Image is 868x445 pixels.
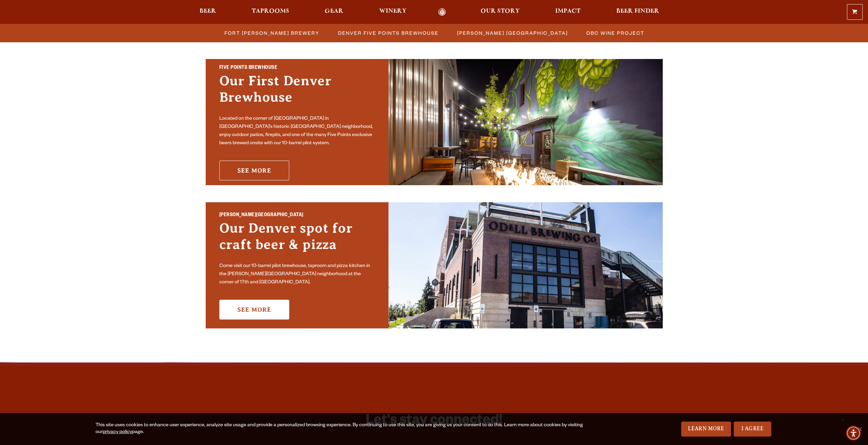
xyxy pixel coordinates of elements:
h3: Let's stay connected! [342,412,526,432]
a: [PERSON_NAME] [GEOGRAPHIC_DATA] [453,28,571,38]
a: Learn More [681,421,731,436]
div: This site uses cookies to enhance user experience, analyze site usage and provide a personalized ... [95,422,596,436]
img: Sloan’s Lake Brewhouse' [388,202,663,328]
a: Odell Home [429,8,455,16]
h3: Our Denver spot for craft beer & pizza [219,220,375,259]
h2: [PERSON_NAME][GEOGRAPHIC_DATA] [219,211,375,220]
a: OBC Wine Project [582,28,648,38]
span: Impact [555,9,580,14]
span: Fort [PERSON_NAME] Brewery [224,28,320,38]
div: Accessibility Menu [846,426,861,441]
a: Beer [195,8,221,16]
p: Located on the corner of [GEOGRAPHIC_DATA] in [GEOGRAPHIC_DATA]’s historic [GEOGRAPHIC_DATA] neig... [219,115,375,148]
a: Impact [551,8,585,16]
span: Winery [379,9,407,14]
a: Beer Finder [612,8,663,16]
a: I Agree [734,421,771,436]
span: Taprooms [252,9,289,14]
a: Winery [375,8,411,16]
span: Our Story [481,9,520,14]
a: Our Story [476,8,524,16]
h2: Five Points Brewhouse [219,64,375,73]
a: Taprooms [247,8,294,16]
img: Promo Card Aria Label' [388,59,663,185]
span: OBC Wine Project [586,28,644,38]
h3: Our First Denver Brewhouse [219,73,375,112]
span: [PERSON_NAME] [GEOGRAPHIC_DATA] [457,28,568,38]
a: Denver Five Points Brewhouse [334,28,442,38]
a: Scroll to top [834,411,851,428]
a: See More [219,161,289,180]
a: Fort [PERSON_NAME] Brewery [220,28,323,38]
a: Gear [320,8,348,16]
a: See More [219,300,289,320]
span: Denver Five Points Brewhouse [338,28,439,38]
span: Gear [325,9,343,14]
span: Beer Finder [616,9,659,14]
span: Beer [200,9,216,14]
p: Come visit our 10-barrel pilot brewhouse, taproom and pizza kitchen in the [PERSON_NAME][GEOGRAPH... [219,262,375,287]
a: privacy policy [103,430,132,435]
